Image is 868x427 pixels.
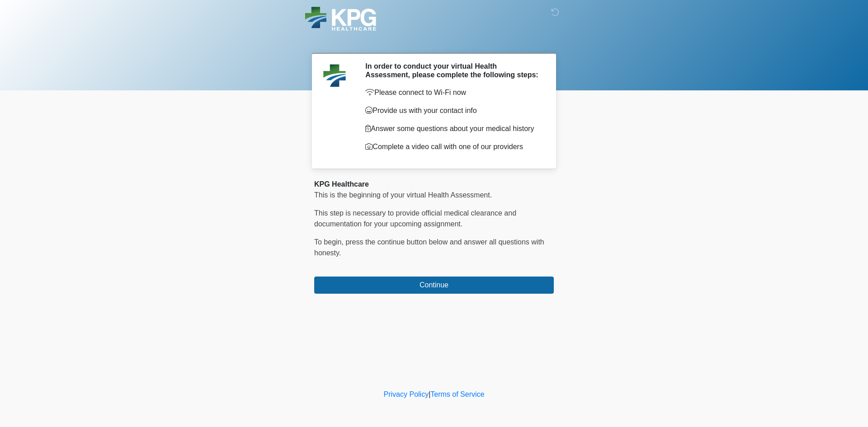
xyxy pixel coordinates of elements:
h1: ‎ ‎ ‎ [307,33,561,49]
p: Answer some questions about your medical history [365,123,540,134]
img: Agent Avatar [321,62,348,89]
p: Please connect to Wi-Fi now [365,87,540,98]
p: Complete a video call with one of our providers [365,141,540,152]
span: This step is necessary to provide official medical clearance and documentation for your upcoming ... [314,209,516,228]
p: Provide us with your contact info [365,105,540,116]
a: Privacy Policy [384,390,429,398]
a: | [429,390,430,398]
h2: In order to conduct your virtual Health Assessment, please complete the following steps: [365,62,540,79]
a: Terms of Service [430,390,484,398]
span: This is the beginning of your virtual Health Assessment. [314,191,492,199]
span: To begin, ﻿﻿﻿﻿﻿﻿﻿﻿﻿﻿﻿﻿﻿﻿﻿﻿﻿press the continue button below and answer all questions with honesty. [314,238,544,257]
button: Continue [314,277,554,294]
img: KPG Healthcare Logo [305,7,376,31]
div: KPG Healthcare [314,179,554,190]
